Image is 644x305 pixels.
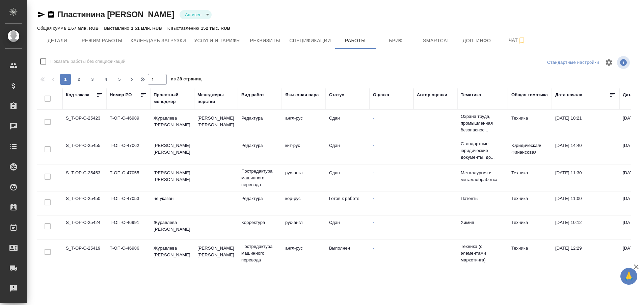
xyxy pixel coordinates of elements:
[285,92,319,98] div: Языковая пара
[326,192,370,215] td: Готов к работе
[66,92,89,98] div: Код заказа
[201,26,230,31] p: 152 тыс. RUB
[326,216,370,239] td: Сдан
[131,26,162,31] p: 1.51 млн. RUB
[150,139,194,162] td: [PERSON_NAME] [PERSON_NAME]
[282,242,326,265] td: англ-рус
[282,111,326,135] td: англ-рус
[62,192,106,215] td: S_T-OP-C-25450
[62,111,106,135] td: S_T-OP-C-25423
[241,92,264,98] div: Вид работ
[518,36,526,45] svg: Подписаться
[373,196,374,201] a: -
[114,76,125,83] span: 5
[74,74,84,85] button: 2
[326,139,370,162] td: Сдан
[62,216,106,239] td: S_T-OP-C-25424
[106,166,150,190] td: Т-ОП-С-47055
[241,195,278,202] p: Редактура
[601,54,617,71] span: Настроить таблицу
[106,216,150,239] td: Т-ОП-С-46991
[106,242,150,265] td: Т-ОП-С-46986
[282,139,326,162] td: кит-рус
[197,92,235,105] div: Менеджеры верстки
[114,74,125,85] button: 5
[87,76,98,83] span: 3
[183,12,204,18] button: Активен
[339,36,372,45] span: Работы
[461,243,505,263] p: Техника (с элементами маркетинга)
[420,36,453,45] span: Smartcat
[62,242,106,265] td: S_T-OP-C-25419
[241,168,278,188] p: Постредактура машинного перевода
[241,115,278,122] p: Редактура
[101,74,111,85] button: 4
[282,216,326,239] td: рус-англ
[508,111,552,135] td: Техника
[508,192,552,215] td: Техника
[241,142,278,149] p: Редактура
[47,10,55,19] button: Скопировать ссылку
[373,220,374,225] a: -
[106,139,150,162] td: Т-ОП-С-47062
[555,92,582,98] div: Дата начала
[41,36,74,45] span: Детали
[282,192,326,215] td: кор-рус
[37,10,45,19] button: Скопировать ссылку для ЯМессенджера
[167,26,201,31] p: К выставлению
[282,166,326,190] td: рус-англ
[50,58,126,65] span: Показать работы без спецификаций
[104,26,131,31] p: Выставлено
[74,76,84,83] span: 2
[150,166,194,190] td: [PERSON_NAME] [PERSON_NAME]
[57,10,174,19] a: Пластинина [PERSON_NAME]
[150,242,194,265] td: Журавлева [PERSON_NAME]
[150,111,194,135] td: Журавлева [PERSON_NAME]
[82,36,123,45] span: Режим работы
[101,76,111,83] span: 4
[461,219,505,226] p: Химия
[373,246,374,251] a: -
[552,139,619,162] td: [DATE] 14:40
[68,26,99,31] p: 1.67 млн. RUB
[329,92,344,98] div: Статус
[373,170,374,175] a: -
[150,192,194,215] td: не указан
[552,111,619,135] td: [DATE] 10:21
[373,116,374,121] a: -
[87,74,98,85] button: 3
[326,242,370,265] td: Выполнен
[552,216,619,239] td: [DATE] 10:12
[131,36,186,45] span: Календарь загрузки
[180,10,212,19] div: Активен
[623,269,635,283] span: 🙏
[508,166,552,190] td: Техника
[289,36,331,45] span: Спецификации
[461,36,493,45] span: Доп. инфо
[511,92,548,98] div: Общая тематика
[241,243,278,263] p: Постредактура машинного перевода
[106,111,150,135] td: Т-ОП-С-46989
[552,242,619,265] td: [DATE] 12:29
[461,92,481,98] div: Тематика
[620,268,637,285] button: 🙏
[373,143,374,148] a: -
[461,170,505,183] p: Металлургия и металлобработка
[501,36,534,45] span: Чат
[326,166,370,190] td: Сдан
[194,36,241,45] span: Услуги и тарифы
[552,166,619,190] td: [DATE] 11:30
[106,192,150,215] td: Т-ОП-С-47053
[545,57,601,68] div: split button
[461,195,505,202] p: Патенты
[37,26,68,31] p: Общая сумма
[508,139,552,162] td: Юридическая/Финансовая
[373,92,389,98] div: Оценка
[249,36,281,45] span: Реквизиты
[110,92,132,98] div: Номер PO
[150,216,194,239] td: Журавлева [PERSON_NAME]
[508,216,552,239] td: Техника
[552,192,619,215] td: [DATE] 11:00
[241,219,278,226] p: Корректура
[461,141,505,161] p: Стандартные юридические документы, до...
